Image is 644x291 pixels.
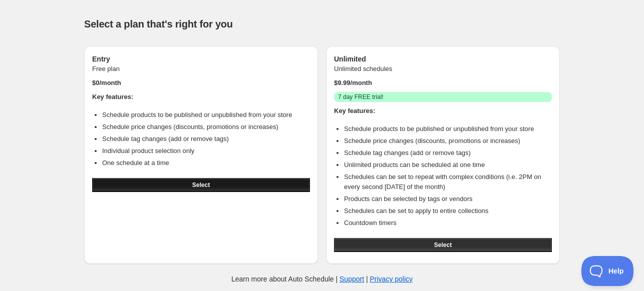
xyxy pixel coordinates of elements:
li: Products can be selected by tags or vendors [344,194,552,204]
li: Schedule price changes (discounts, promotions or increases) [102,122,310,132]
li: Schedule products to be published or unpublished from your store [102,110,310,120]
button: Select [92,178,310,192]
li: One schedule at a time [102,158,310,168]
li: Countdown timers [344,218,552,228]
p: Unlimited schedules [334,64,552,74]
li: Schedule tag changes (add or remove tags) [102,134,310,144]
span: Select [434,241,452,249]
span: 7 day FREE trial! [338,93,384,101]
h3: Unlimited [334,54,552,64]
p: Free plan [92,64,310,74]
iframe: Help Scout Beacon - Open [581,256,634,286]
h3: Entry [92,54,310,64]
span: Select [192,181,210,189]
a: Support [340,275,364,283]
h1: Select a plan that's right for you [84,18,560,30]
li: Schedule price changes (discounts, promotions or increases) [344,136,552,146]
p: Learn more about Auto Schedule | | [231,274,413,284]
p: $ 9.99 /month [334,78,552,88]
button: Select [334,238,552,252]
li: Individual product selection only [102,146,310,156]
li: Unlimited products can be scheduled at one time [344,160,552,170]
li: Schedule tag changes (add or remove tags) [344,148,552,158]
h4: Key features: [92,92,310,102]
li: Schedule products to be published or unpublished from your store [344,124,552,134]
h4: Key features: [334,106,552,116]
a: Privacy policy [370,275,413,283]
li: Schedules can be set to apply to entire collections [344,206,552,216]
li: Schedules can be set to repeat with complex conditions (i.e. 2PM on every second [DATE] of the mo... [344,172,552,192]
p: $ 0 /month [92,78,310,88]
